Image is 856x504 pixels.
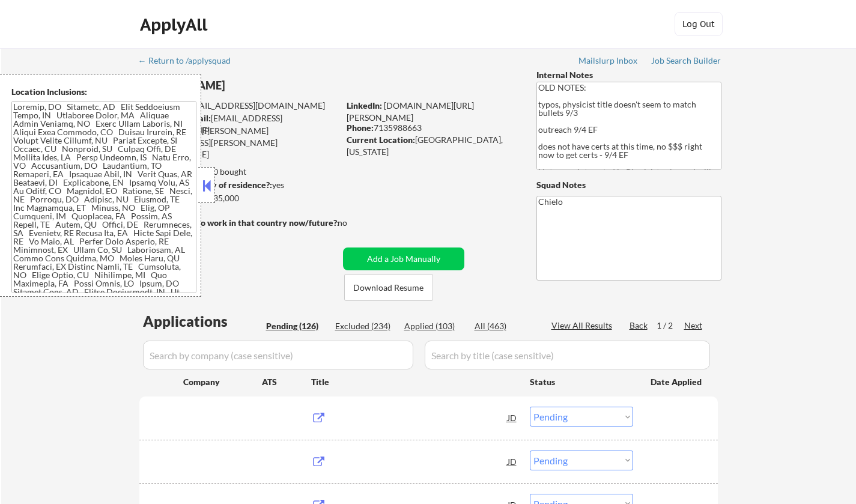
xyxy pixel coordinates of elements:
div: yes [139,179,335,191]
strong: Current Location: [347,135,415,145]
strong: Will need Visa to work in that country now/future?: [139,217,339,228]
div: Title [311,376,518,388]
div: ApplyAll [140,14,211,35]
div: [PERSON_NAME] [139,78,386,93]
div: Internal Notes [536,69,721,81]
div: Status [530,371,633,392]
a: [DOMAIN_NAME][URL][PERSON_NAME] [347,100,474,123]
div: Squad Notes [536,179,721,191]
div: Date Applied [651,376,703,388]
div: 7135988663 [347,122,517,134]
a: Job Search Builder [651,56,721,68]
button: Add a Job Manually [343,247,464,270]
div: [GEOGRAPHIC_DATA], [US_STATE] [347,134,517,157]
div: ← Return to /applysquad [138,56,242,65]
div: All (463) [475,320,535,332]
div: 1 / 2 [657,320,684,332]
div: Location Inclusions: [11,86,196,98]
div: Back [630,320,649,332]
div: View All Results [551,320,616,332]
div: Pending (126) [266,320,326,332]
a: ← Return to /applysquad [138,56,242,68]
div: Excluded (234) [335,320,395,332]
div: JD [506,451,518,472]
div: Applied (103) [404,320,464,332]
div: Mailslurp Inbox [578,56,639,65]
strong: Phone: [347,123,374,133]
a: Mailslurp Inbox [578,56,639,68]
div: Next [684,320,703,332]
div: Company [183,376,262,388]
input: Search by company (case sensitive) [143,341,413,369]
div: [PERSON_NAME][EMAIL_ADDRESS][PERSON_NAME][DOMAIN_NAME] [139,125,339,160]
div: [EMAIL_ADDRESS][DOMAIN_NAME] [140,112,339,136]
div: no [338,217,372,229]
div: [EMAIL_ADDRESS][DOMAIN_NAME] [140,100,339,112]
div: Job Search Builder [651,56,721,65]
div: ATS [262,376,311,388]
strong: LinkedIn: [347,100,382,111]
button: Download Resume [344,274,433,301]
div: 96 sent / 200 bought [139,166,339,178]
div: $135,000 [139,192,339,204]
button: Log Out [675,12,723,36]
div: Applications [143,314,262,329]
div: JD [506,407,518,428]
input: Search by title (case sensitive) [425,341,710,369]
